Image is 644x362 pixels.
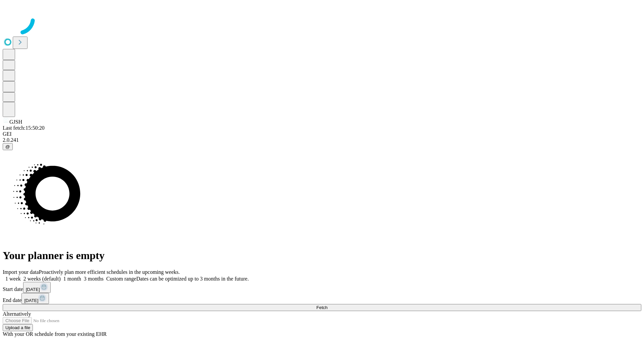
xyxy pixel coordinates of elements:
[5,276,21,282] span: 1 week
[3,324,33,331] button: Upload a file
[3,282,641,293] div: Start date
[23,282,51,293] button: [DATE]
[23,276,61,282] span: 2 weeks (default)
[3,125,45,131] span: Last fetch: 15:50:20
[26,287,40,292] span: [DATE]
[63,276,81,282] span: 1 month
[21,293,49,304] button: [DATE]
[5,144,10,149] span: @
[3,293,641,304] div: End date
[3,143,13,150] button: @
[106,276,136,282] span: Custom range
[3,131,641,137] div: GEI
[39,269,180,275] span: Proactively plan more efficient schedules in the upcoming weeks.
[3,137,641,143] div: 2.0.241
[3,311,31,317] span: Alternatively
[3,304,641,311] button: Fetch
[84,276,104,282] span: 3 months
[136,276,249,282] span: Dates can be optimized up to 3 months in the future.
[316,305,327,310] span: Fetch
[3,331,107,337] span: With your OR schedule from your existing EHR
[3,269,39,275] span: Import your data
[24,298,38,303] span: [DATE]
[9,119,22,125] span: GJSH
[3,249,641,262] h1: Your planner is empty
